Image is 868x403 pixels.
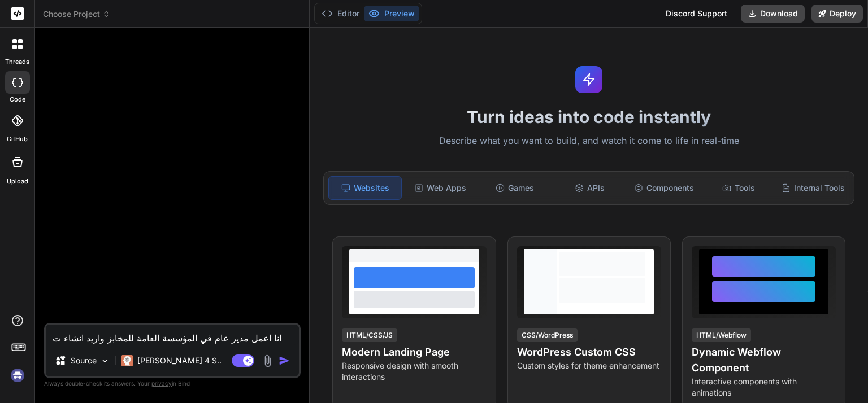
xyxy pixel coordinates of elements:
[702,176,775,200] div: Tools
[316,134,861,148] p: Describe what you want to build, and watch it come to life in real-time
[364,6,419,21] button: Preview
[659,5,734,23] div: Discord Support
[811,5,863,23] button: Deploy
[342,328,397,342] div: HTML/CSS/JS
[553,176,626,200] div: APIs
[151,380,172,387] span: privacy
[692,328,751,342] div: HTML/Webflow
[628,176,700,200] div: Components
[328,176,402,200] div: Websites
[517,344,661,360] h4: WordPress Custom CSS
[692,344,836,376] h4: Dynamic Webflow Component
[44,378,301,389] p: Always double-check its answers. Your in Bind
[692,376,836,398] p: Interactive components with animations
[261,354,274,367] img: attachment
[100,356,110,366] img: Pick Models
[71,355,97,366] p: Source
[404,176,476,200] div: Web Apps
[7,177,28,186] label: Upload
[7,134,28,144] label: GitHub
[517,328,578,342] div: CSS/WordPress
[479,176,551,200] div: Games
[342,360,486,383] p: Responsive design with smooth interactions
[121,355,133,366] img: Claude 4 Sonnet
[5,57,29,67] label: threads
[279,355,290,366] img: icon
[8,366,27,385] img: signin
[517,360,661,371] p: Custom styles for theme enhancement
[316,107,861,127] h1: Turn ideas into code instantly
[342,344,486,360] h4: Modern Landing Page
[777,176,849,200] div: Internal Tools
[43,8,110,20] span: Choose Project
[10,95,25,104] label: code
[137,355,222,366] p: [PERSON_NAME] 4 S..
[46,325,299,345] textarea: انا اعمل مدير عام في المؤسسة العامة للمخابز واريد انشاء
[741,5,805,23] button: Download
[317,6,364,21] button: Editor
